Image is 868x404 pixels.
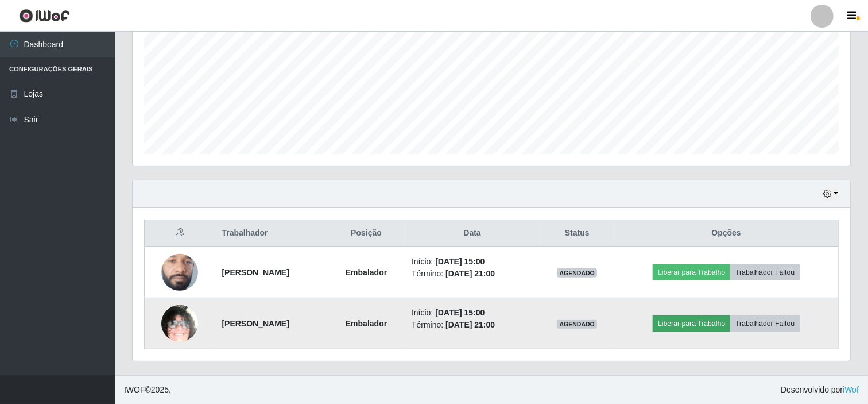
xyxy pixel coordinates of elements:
[412,256,533,268] li: Início:
[124,384,171,396] span: © 2025 .
[405,220,540,247] th: Data
[653,315,730,332] button: Liberar para Trabalho
[215,220,328,247] th: Trabalhador
[412,319,533,331] li: Término:
[222,268,289,277] strong: [PERSON_NAME]
[412,268,533,280] li: Término:
[222,319,289,328] strong: [PERSON_NAME]
[161,284,198,364] img: 1743534132682.jpeg
[346,268,387,277] strong: Embalador
[328,220,405,247] th: Posição
[346,319,387,328] strong: Embalador
[730,315,800,332] button: Trabalhador Faltou
[614,220,838,247] th: Opções
[445,320,495,329] time: [DATE] 21:00
[19,9,70,23] img: CoreUI Logo
[435,257,485,266] time: [DATE] 15:00
[843,385,859,394] a: iWof
[445,269,495,278] time: [DATE] 21:00
[557,268,597,278] span: AGENDADO
[557,320,597,329] span: AGENDADO
[540,220,614,247] th: Status
[124,385,145,394] span: IWOF
[435,308,485,317] time: [DATE] 15:00
[412,307,533,319] li: Início:
[781,384,859,396] span: Desenvolvido por
[653,264,730,280] button: Liberar para Trabalho
[161,232,198,313] img: 1745421855441.jpeg
[730,264,800,280] button: Trabalhador Faltou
